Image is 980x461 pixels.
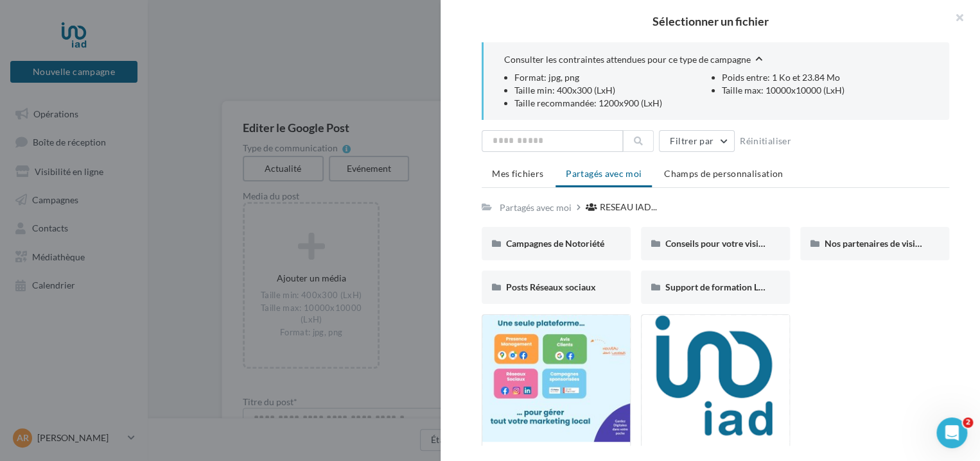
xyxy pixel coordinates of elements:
[722,84,929,97] li: Taille max: 10000x10000 (LxH)
[506,281,596,292] span: Posts Réseaux sociaux
[461,15,959,27] h2: Sélectionner un fichier
[504,53,762,69] button: Consulter les contraintes attendues pour ce type de campagne
[514,84,722,97] li: Taille min: 400x300 (LxH)
[665,238,805,249] span: Conseils pour votre visibilité locale
[963,417,973,428] span: 2
[665,281,789,292] span: Support de formation Localads
[664,168,783,179] span: Champs de personnalisation
[506,238,604,249] span: Campagnes de Notoriété
[514,71,722,84] li: Format: jpg, png
[825,238,961,249] span: Nos partenaires de visibilité locale
[722,71,929,84] li: Poids entre: 1 Ko et 23.84 Mo
[504,53,751,66] span: Consulter les contraintes attendues pour ce type de campagne
[600,201,657,214] span: RESEAU IAD...
[659,130,735,152] button: Filtrer par
[492,168,543,179] span: Mes fichiers
[514,97,722,110] li: Taille recommandée: 1200x900 (LxH)
[566,168,642,179] span: Partagés avec moi
[735,133,796,149] button: Réinitialiser
[500,201,572,214] div: Partagés avec moi
[936,417,967,448] iframe: Intercom live chat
